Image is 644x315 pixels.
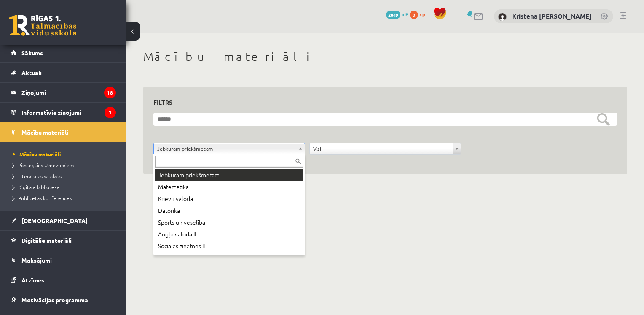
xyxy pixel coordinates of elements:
div: Uzņēmējdarbības pamati (Specializētais kurss) [155,252,303,264]
div: Krievu valoda [155,193,303,205]
div: Sports un veselība [155,217,303,228]
div: Sociālās zinātnes II [155,240,303,252]
div: Matemātika [155,181,303,193]
div: Angļu valoda II [155,228,303,240]
div: Jebkuram priekšmetam [155,169,303,181]
div: Datorika [155,205,303,217]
